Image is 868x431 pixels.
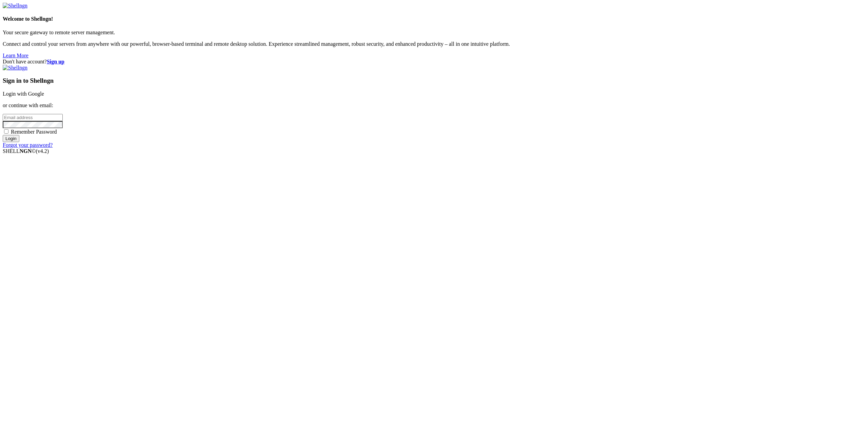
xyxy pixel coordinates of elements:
input: Email address [3,114,63,121]
span: Remember Password [11,129,57,135]
p: Connect and control your servers from anywhere with our powerful, browser-based terminal and remo... [3,41,865,47]
a: Login with Google [3,91,44,97]
p: Your secure gateway to remote server management. [3,30,865,36]
a: Sign up [47,59,64,64]
span: 4.2.0 [36,148,49,154]
a: Forgot your password? [3,142,53,148]
h3: Sign in to Shellngn [3,77,865,84]
a: Learn More [3,53,28,58]
img: Shellngn [3,3,27,9]
b: NGN [20,148,32,154]
div: Don't have account? [3,59,865,65]
input: Login [3,135,19,142]
img: Shellngn [3,65,27,71]
input: Remember Password [4,129,8,134]
p: or continue with email: [3,102,865,109]
h4: Welcome to Shellngn! [3,16,865,22]
span: SHELL © [3,148,49,154]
